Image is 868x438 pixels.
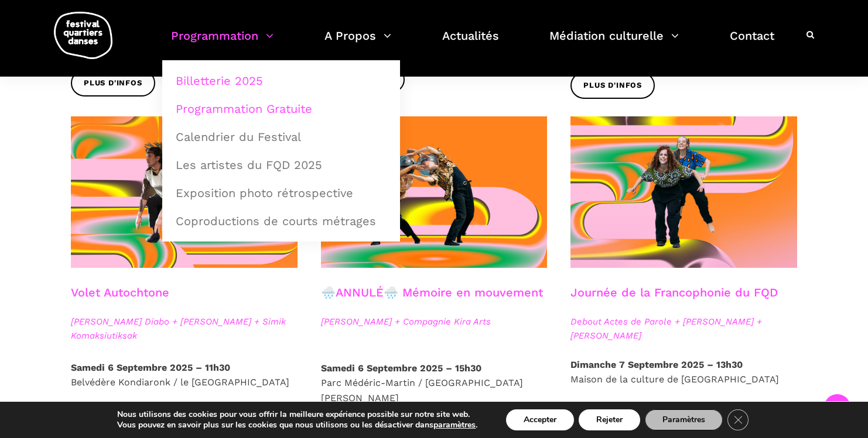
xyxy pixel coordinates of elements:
[583,80,642,92] span: Plus d'infos
[570,359,743,370] strong: Dimanche 7 Septembre 2025 – 13h30
[579,409,640,430] button: Rejeter
[71,362,230,373] strong: Samedi 6 Septembre 2025 – 11h30
[506,409,574,430] button: Accepter
[169,208,394,234] a: Coproductions de courts métrages
[169,151,394,178] a: Les artistes du FQD 2025
[71,285,169,299] a: Volet Autochtone
[171,26,274,60] a: Programmation
[321,315,548,329] span: [PERSON_NAME] + Compagnie Kira Arts
[117,409,477,420] p: Nous utilisons des cookies pour vous offrir la meilleure expérience possible sur notre site web.
[71,315,298,343] span: [PERSON_NAME] Diabo + [PERSON_NAME] + Simik Komaksiutiksak
[321,361,548,406] p: Parc Médéric-Martin / [GEOGRAPHIC_DATA][PERSON_NAME]
[71,70,155,96] a: Plus d'infos
[54,12,112,59] img: logo-fqd-med
[169,123,394,150] a: Calendrier du Festival
[169,95,394,122] a: Programmation Gratuite
[570,285,778,299] a: Journée de la Francophonie du FQD
[730,26,774,60] a: Contact
[117,420,477,430] p: Vous pouvez en savoir plus sur les cookies que nous utilisons ou les désactiver dans .
[727,409,749,430] button: Close GDPR Cookie Banner
[169,67,394,94] a: Billetterie 2025
[321,285,543,299] a: 🌧️ANNULÉ🌧️ Mémoire en mouvement
[570,72,655,98] a: Plus d'infos
[84,77,142,89] span: Plus d'infos
[71,360,298,390] p: Belvédère Kondiaronk / le [GEOGRAPHIC_DATA]
[321,363,481,374] strong: Samedi 6 Septembre 2025 – 15h30
[442,26,499,60] a: Actualités
[169,180,394,206] a: Exposition photo rétrospective
[549,26,679,60] a: Médiation culturelle
[324,26,391,60] a: A Propos
[570,357,797,387] p: Maison de la culture de [GEOGRAPHIC_DATA]
[645,409,723,430] button: Paramètres
[433,420,476,430] button: paramètres
[570,315,797,343] span: Debout Actes de Parole + [PERSON_NAME] + [PERSON_NAME]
